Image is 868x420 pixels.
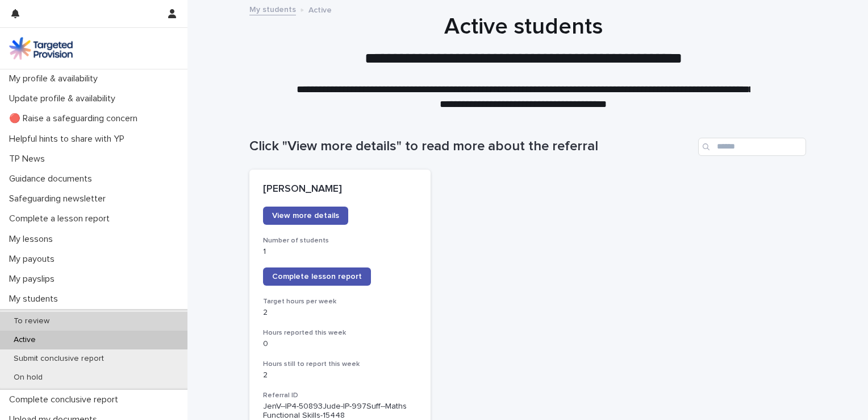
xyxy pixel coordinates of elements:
p: 2 [263,370,417,380]
p: TP News [5,154,54,164]
h3: Hours reported this week [263,328,417,337]
p: 0 [263,339,417,349]
p: My payslips [5,274,64,285]
p: Complete a lesson report [5,213,119,224]
img: M5nRWzHhSzIhMunXDL62 [9,37,73,60]
p: My profile & availability [5,73,107,84]
p: 2 [263,308,417,318]
h3: Hours still to report this week [263,360,417,369]
p: Safeguarding newsletter [5,193,115,204]
h3: Target hours per week [263,297,417,306]
p: My lessons [5,234,62,245]
p: Complete conclusive report [5,394,127,405]
h1: Click "View more details" to read more about the referral [249,138,694,155]
p: 1 [263,247,417,257]
p: 🔴 Raise a safeguarding concern [5,113,147,124]
h3: Referral ID [263,391,417,400]
p: [PERSON_NAME] [263,183,417,196]
a: View more details [263,207,348,225]
p: My payouts [5,254,64,265]
p: Active [308,3,332,15]
p: Helpful hints to share with YP [5,134,133,145]
p: Update profile & availability [5,93,124,104]
span: Complete lesson report [272,273,362,281]
p: My students [5,294,67,304]
span: View more details [272,212,339,220]
h3: Number of students [263,236,417,245]
p: Guidance documents [5,174,101,184]
h1: Active students [245,13,802,40]
p: To review [5,316,59,326]
input: Search [698,138,806,156]
p: On hold [5,373,52,382]
a: Complete lesson report [263,267,371,286]
a: My students [249,2,296,15]
p: Submit conclusive report [5,354,113,364]
p: Active [5,335,45,345]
